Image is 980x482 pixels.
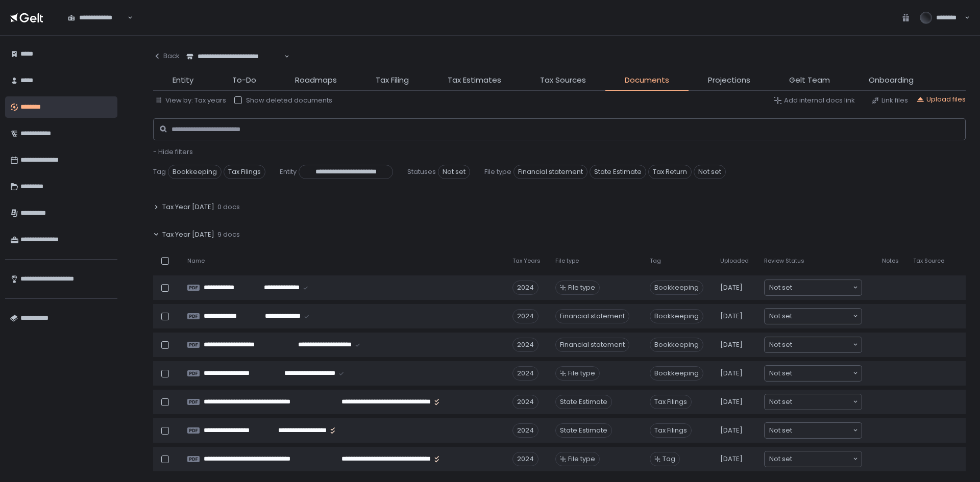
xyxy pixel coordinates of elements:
span: Bookkeeping [650,281,703,295]
span: Tax Filings [650,395,692,409]
span: Tag [663,454,675,464]
input: Search for option [126,13,127,23]
span: File type [568,283,595,292]
span: Name [187,257,205,265]
button: Link files [871,96,908,105]
span: Financial statement [513,165,587,179]
span: Not set [694,165,726,179]
div: Search for option [765,394,862,410]
span: Notes [882,257,899,265]
span: Bookkeeping [650,338,703,352]
span: Tax Source [913,257,944,265]
div: State Estimate [555,423,612,438]
span: To-Do [232,74,256,86]
span: [DATE] [720,397,743,407]
button: View by: Tax years [155,96,226,105]
span: Entity [173,74,193,86]
input: Search for option [792,425,852,436]
div: Search for option [765,309,862,324]
div: 2024 [512,366,538,380]
span: File type [568,454,595,464]
span: Not set [769,311,792,321]
input: Search for option [792,311,852,321]
div: 2024 [512,338,538,352]
span: Tax Filings [650,423,692,438]
div: 2024 [512,423,538,438]
span: Tax Return [648,165,692,179]
div: Search for option [61,7,133,29]
span: File type [555,257,579,265]
button: Back [153,46,180,66]
span: Tax Filing [376,74,409,86]
span: Documents [625,74,669,86]
span: Tax Year [DATE] [162,202,214,212]
span: 0 docs [217,202,240,212]
button: Add internal docs link [774,96,855,105]
input: Search for option [792,397,852,407]
input: Search for option [792,340,852,350]
span: Onboarding [869,74,914,86]
span: Projections [708,74,750,86]
span: Not set [438,165,470,179]
span: [DATE] [720,426,743,435]
span: Tax Sources [540,74,586,86]
span: Tax Filings [224,165,265,179]
span: Roadmaps [295,74,337,86]
div: Financial statement [555,309,629,323]
span: [DATE] [720,454,743,464]
span: Not set [769,368,792,378]
div: Search for option [180,46,289,67]
div: 2024 [512,452,538,466]
span: Tag [650,257,661,265]
input: Search for option [792,454,852,464]
button: - Hide filters [153,147,193,157]
div: 2024 [512,309,538,323]
span: File type [568,369,595,378]
span: [DATE] [720,340,743,349]
span: Not set [769,454,792,464]
span: Gelt Team [789,74,830,86]
span: Not set [769,340,792,350]
span: [DATE] [720,312,743,321]
input: Search for option [792,283,852,293]
button: Upload files [916,95,966,104]
div: Search for option [765,423,862,438]
span: Bookkeeping [650,366,703,380]
span: Tax Estimates [448,74,501,86]
span: Statuses [407,167,436,176]
div: Back [153,52,180,61]
span: 9 docs [217,230,240,239]
input: Search for option [792,368,852,378]
span: Bookkeeping [650,309,703,323]
span: Tag [153,167,166,176]
span: [DATE] [720,283,743,292]
span: Uploaded [720,257,749,265]
span: State Estimate [590,165,646,179]
div: Search for option [765,451,862,467]
span: Tax Year [DATE] [162,230,214,239]
span: Bookkeeping [168,165,222,179]
span: Tax Years [512,257,541,265]
div: Financial statement [555,338,629,352]
div: 2024 [512,395,538,409]
span: Review Status [764,257,804,265]
span: File type [484,167,511,176]
span: Not set [769,283,792,293]
div: Search for option [765,337,862,352]
div: 2024 [512,281,538,295]
span: Not set [769,397,792,407]
span: [DATE] [720,369,743,378]
div: Search for option [765,280,862,295]
div: State Estimate [555,395,612,409]
div: Search for option [765,366,862,381]
span: Not set [769,425,792,436]
span: Entity [280,167,297,176]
